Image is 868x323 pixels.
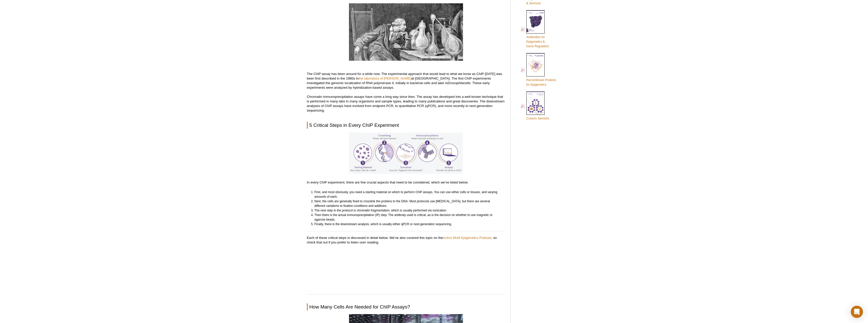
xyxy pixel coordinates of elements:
a: Custom Services [521,91,549,121]
img: Rec_prots_140604_cover_web_70x200 [526,53,545,76]
span: Custom Services [526,117,549,120]
iframe: Multiple Challenges in ChIP (Adam Blattler) [307,250,501,288]
li: Next, the cells are generally fixed to crosslink the proteins to the DNA. Most protocols use [MED... [315,199,501,208]
h2: 5 Critical Steps in Every ChIP Experiment [307,122,505,129]
img: 5 Critical Steps [349,132,463,174]
li: Then there is the actual immunoprecipitation (IP) step. The antibody used is critical, as is the ... [315,213,501,222]
li: Finally, there is the downstream analysis, which is usually either qPCR or next-generation sequen... [315,222,501,226]
li: First, and most obviously, you need a starting material on which to perform ChIP assays. You can ... [315,190,501,199]
a: Active Motif Epigenetics Podcast [443,236,491,240]
img: Historical science laboratory [349,3,463,61]
div: Open Intercom Messenger [851,306,863,318]
p: The ChIP assay has been around for a while now. The experimental approach that would lead to what... [307,72,505,113]
a: Recombinant Proteinsfor Epigenetics [521,53,556,87]
a: the laboratory of [PERSON_NAME] [359,76,411,80]
li: The next step in the protocol is chromatin fragmentation, which is usually performed via sonication. [315,208,501,213]
p: In every ChIP experiment, there are five crucial aspects that need to be considered, which we’ve ... [307,180,505,185]
span: Antibodies for Epigenetics & Gene Regulation [526,35,549,48]
img: Custom_Services_cover [526,91,545,115]
p: Each of these critical steps is discussed in detail below. We’ve also covered this topic on the ,... [307,236,505,245]
h2: How Many Cells Are Needed for ChIP Assays? [307,303,505,310]
em: Drosophila [448,81,464,85]
a: Antibodies forEpigenetics &Gene Regulation [521,10,549,49]
img: Abs_epi_2015_cover_web_70x200 [526,10,545,34]
span: Recombinant Proteins for Epigenetics [526,78,556,86]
